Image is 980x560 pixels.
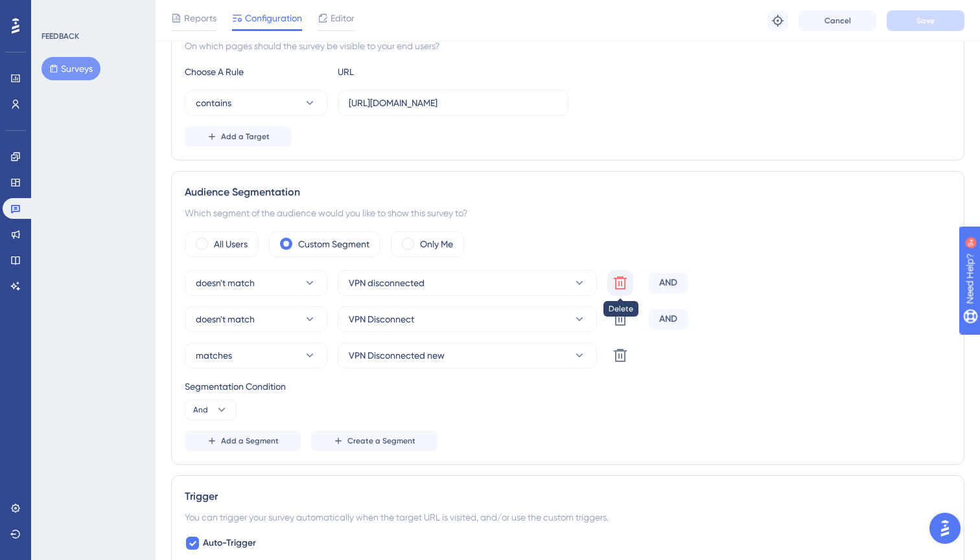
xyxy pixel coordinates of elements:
button: matches [185,342,327,368]
div: Trigger [185,489,951,504]
div: On which pages should the survey be visible to your end users? [185,38,951,54]
input: yourwebsite.com/path [349,96,557,110]
div: Choose A Rule [185,64,327,80]
button: doesn't match [185,270,327,296]
div: FEEDBACK [41,31,79,41]
span: And [193,405,208,415]
span: Auto-Trigger [203,535,256,551]
button: doesn't match [185,306,327,332]
span: VPN Disconnect [349,311,414,327]
span: Add a Segment [221,436,279,446]
iframe: UserGuiding AI Assistant Launcher [926,509,964,548]
span: Add a Target [221,131,270,142]
label: All Users [214,236,248,252]
span: doesn't match [196,311,255,327]
span: Cancel [824,16,851,26]
button: And [185,399,237,420]
div: AND [649,273,688,293]
div: Audience Segmentation [185,185,951,200]
span: Create a Segment [347,436,415,446]
span: Configuration [245,10,302,26]
span: VPN Disconnected new [349,348,445,363]
span: Need Help? [30,3,81,19]
div: 9+ [88,6,96,17]
div: Which segment of the audience would you like to show this survey to? [185,205,951,221]
button: Add a Segment [185,431,301,451]
button: VPN Disconnected new [338,342,597,368]
button: VPN Disconnect [338,306,597,332]
label: Custom Segment [298,236,369,252]
span: doesn't match [196,275,255,291]
span: VPN disconnected [349,275,425,291]
button: Cancel [799,10,876,31]
button: Create a Segment [311,431,437,451]
span: Editor [331,10,355,26]
button: contains [185,90,327,116]
div: AND [649,309,688,330]
span: Reports [184,10,216,26]
span: Save [916,16,935,26]
button: Save [887,10,964,31]
button: VPN disconnected [338,270,597,296]
button: Add a Target [185,126,292,147]
span: contains [196,95,231,111]
div: URL [338,64,480,80]
div: Segmentation Condition [185,379,951,394]
label: Only Me [420,236,453,252]
button: Surveys [41,57,100,80]
span: matches [196,348,232,363]
div: You can trigger your survey automatically when the target URL is visited, and/or use the custom t... [185,510,951,525]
